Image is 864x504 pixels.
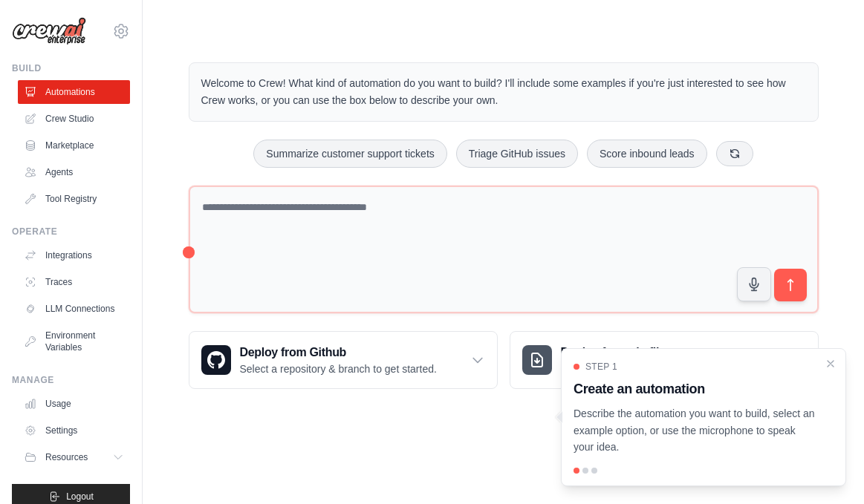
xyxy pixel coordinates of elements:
a: Automations [18,80,130,104]
button: Triage GitHub issues [456,140,578,168]
span: Step 1 [585,361,617,373]
h3: Deploy from Github [240,344,437,361]
button: Close walkthrough [825,358,837,370]
a: Agents [18,160,130,184]
div: Manage [12,374,130,386]
a: Tool Registry [18,187,130,211]
div: Operate [12,226,130,238]
img: Logo [12,17,86,45]
button: Resources [18,445,130,469]
a: Integrations [18,243,130,267]
button: Summarize customer support tickets [253,140,446,168]
div: Build [12,62,130,74]
a: Crew Studio [18,107,130,131]
span: Resources [45,451,88,463]
h3: Create an automation [574,379,816,399]
a: LLM Connections [18,297,130,321]
button: Score inbound leads [587,140,707,168]
a: Traces [18,270,130,294]
p: Welcome to Crew! What kind of automation do you want to build? I'll include some examples if you'... [201,75,806,109]
span: Logout [66,491,94,503]
a: Usage [18,392,130,416]
a: Marketplace [18,134,130,157]
a: Settings [18,419,130,442]
h3: Deploy from zip file [561,344,686,361]
p: Describe the automation you want to build, select an example option, or use the microphone to spe... [574,405,816,456]
a: Environment Variables [18,324,130,359]
p: Select a repository & branch to get started. [240,361,437,376]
